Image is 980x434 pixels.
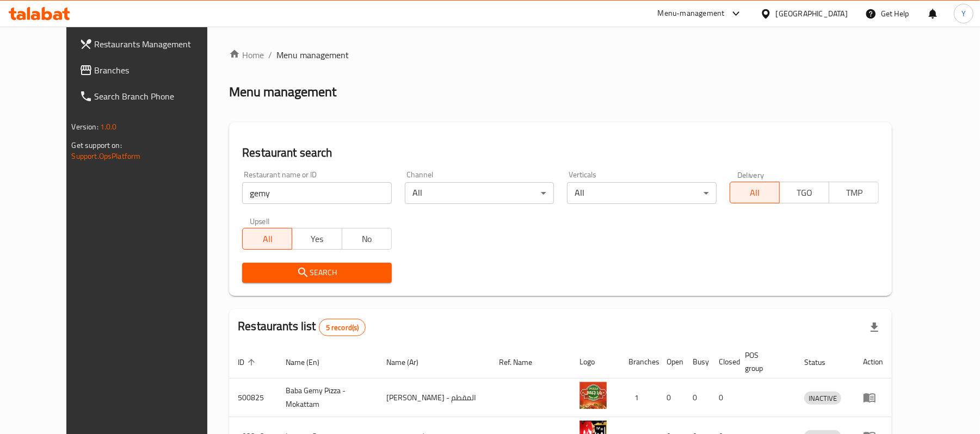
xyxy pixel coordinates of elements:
[268,48,272,61] li: /
[500,356,547,369] span: Ref. Name
[658,345,684,379] th: Open
[405,182,554,204] div: All
[292,228,342,250] button: Yes
[658,7,725,20] div: Menu-management
[100,120,117,134] span: 1.0.0
[238,318,366,336] h2: Restaurants list
[378,379,490,417] td: [PERSON_NAME] - المقطم
[386,356,433,369] span: Name (Ar)
[861,314,887,340] div: Export file
[571,345,620,379] th: Logo
[863,391,883,404] div: Menu
[319,323,366,333] span: 5 record(s)
[72,120,98,134] span: Version:
[95,38,221,51] span: Restaurants Management
[620,345,658,379] th: Branches
[72,149,141,163] a: Support.OpsPlatform
[229,48,892,61] nav: breadcrumb
[229,48,264,61] a: Home
[251,266,383,280] span: Search
[276,48,349,61] span: Menu management
[242,263,392,283] button: Search
[710,345,736,379] th: Closed
[242,145,879,161] h2: Restaurant search
[580,382,607,409] img: Baba Gemy Pizza - Mokattam
[242,182,392,204] input: Search for restaurant name or ID..
[229,83,336,101] h2: Menu management
[961,8,966,20] span: Y
[735,185,775,201] span: All
[71,57,230,83] a: Branches
[834,185,874,201] span: TMP
[95,64,221,77] span: Branches
[277,379,378,417] td: Baba Gemy Pizza - Mokattam
[829,182,879,203] button: TMP
[229,379,277,417] td: 500825
[297,231,337,247] span: Yes
[730,182,780,203] button: All
[710,379,736,417] td: 0
[242,228,292,250] button: All
[737,171,765,178] label: Delivery
[658,379,684,417] td: 0
[342,228,392,250] button: No
[804,356,840,369] span: Status
[804,392,841,405] div: INACTIVE
[684,379,710,417] td: 0
[804,392,841,405] span: INACTIVE
[854,345,892,379] th: Action
[71,83,230,109] a: Search Branch Phone
[776,8,848,20] div: [GEOGRAPHIC_DATA]
[779,182,829,203] button: TGO
[250,217,270,225] label: Upsell
[745,349,782,375] span: POS group
[347,231,387,247] span: No
[684,345,710,379] th: Busy
[72,138,122,152] span: Get support on:
[620,379,658,417] td: 1
[247,231,288,247] span: All
[238,356,258,369] span: ID
[71,31,230,57] a: Restaurants Management
[319,319,366,336] div: Total records count
[95,90,221,103] span: Search Branch Phone
[567,182,717,204] div: All
[784,185,825,201] span: TGO
[286,356,334,369] span: Name (En)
